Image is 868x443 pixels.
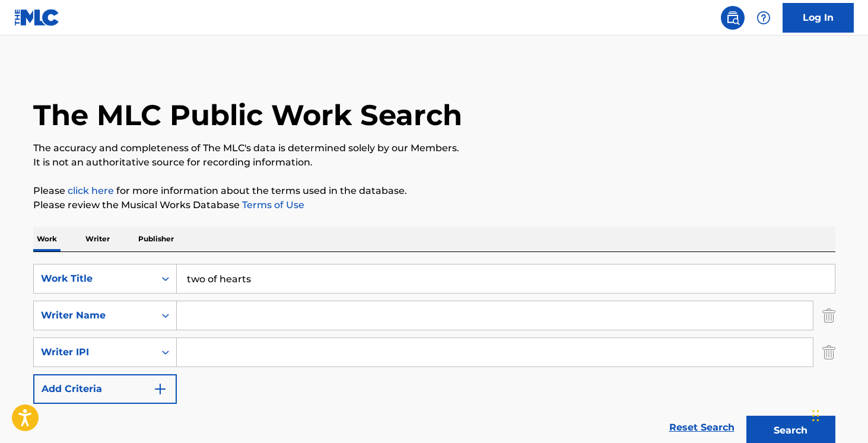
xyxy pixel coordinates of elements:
a: Reset Search [663,415,740,441]
iframe: Chat Widget [809,386,868,443]
h1: The MLC Public Work Search [33,97,462,133]
p: Please for more information about the terms used in the database. [33,184,835,198]
p: Publisher [135,227,177,251]
div: Writer Name [41,308,148,323]
div: Work Title [41,272,148,286]
img: search [726,11,740,25]
button: Add Criteria [33,374,177,404]
img: Delete Criterion [822,301,835,330]
img: 9d2ae6d4665cec9f34b9.svg [153,382,167,396]
a: Log In [783,3,854,33]
p: Writer [82,227,113,251]
p: Please review the Musical Works Database [33,198,835,212]
img: MLC Logo [14,9,60,26]
p: The accuracy and completeness of The MLC's data is determined solely by our Members. [33,141,835,155]
div: Writer IPI [41,345,148,359]
div: Help [752,6,775,30]
p: It is not an authoritative source for recording information. [33,155,835,170]
img: Delete Criterion [822,337,835,367]
img: help [756,11,771,25]
a: click here [68,185,114,196]
a: Terms of Use [240,199,304,211]
div: Widget de chat [809,386,868,443]
a: Public Search [721,6,745,30]
p: Work [33,227,61,251]
div: Glisser [812,398,819,434]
